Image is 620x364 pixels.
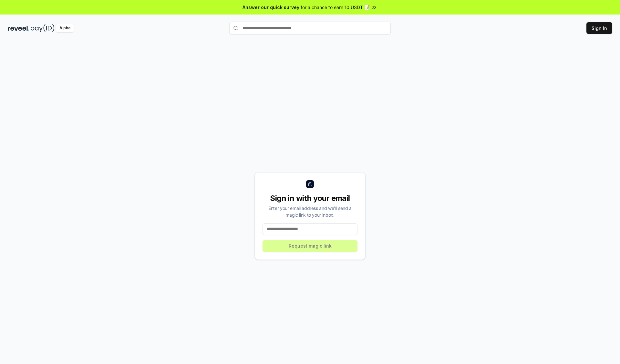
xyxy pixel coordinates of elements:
img: logo_small [306,180,314,188]
div: Sign in with your email [263,193,357,203]
img: reveel_dark [8,24,29,32]
button: Sign In [586,22,612,34]
img: pay_id [31,24,55,32]
div: Alpha [56,24,74,32]
span: Answer our quick survey [243,4,299,11]
div: Enter your email address and we’ll send a magic link to your inbox. [263,205,357,218]
span: for a chance to earn 10 USDT 📝 [301,4,370,11]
